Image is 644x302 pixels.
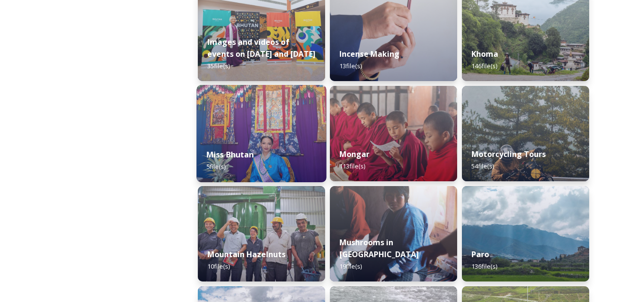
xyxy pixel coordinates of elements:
img: Miss%2520Bhutan%2520Tashi%2520Choden%25205.jpg [196,85,326,182]
strong: Paro [471,249,489,260]
span: 113 file(s) [339,162,365,170]
strong: Mushrooms in [GEOGRAPHIC_DATA] [339,237,419,260]
strong: Mountain Hazelnuts [207,249,286,260]
span: 10 file(s) [207,262,230,271]
span: 35 file(s) [207,62,230,70]
img: Mongar%2520and%2520Dametshi%2520110723%2520by%2520Amp%2520Sripimanwat-9.jpg [330,86,457,181]
strong: Mongar [339,149,369,159]
span: 54 file(s) [471,162,494,170]
img: Paro%2520050723%2520by%2520Amp%2520Sripimanwat-20.jpg [462,186,589,281]
span: 136 file(s) [471,262,497,271]
span: 146 file(s) [471,62,497,70]
span: 13 file(s) [339,62,362,70]
img: WattBryan-20170720-0740-P50.jpg [198,186,325,281]
strong: Miss Bhutan [206,149,254,160]
strong: Khoma [471,49,498,59]
span: 19 file(s) [339,262,362,271]
strong: Motorcycling Tours [471,149,546,159]
span: 5 file(s) [206,162,226,171]
img: _SCH7798.jpg [330,186,457,281]
img: By%2520Leewang%2520Tobgay%252C%2520President%252C%2520The%2520Badgers%2520Motorcycle%2520Club%252... [462,86,589,181]
strong: Incense Making [339,49,399,59]
strong: Images and videos of events on [DATE] and [DATE] [207,37,316,59]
